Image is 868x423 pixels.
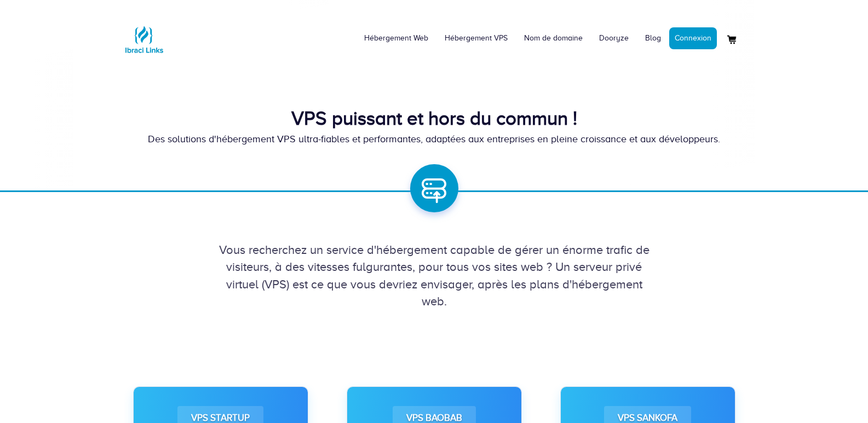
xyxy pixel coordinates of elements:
[669,27,717,49] a: Connexion
[122,18,166,61] img: Logo Ibraci Links
[637,22,669,55] a: Blog
[122,8,166,61] a: Logo Ibraci Links
[516,22,591,55] a: Nom de domaine
[122,132,746,147] div: Des solutions d'hébergement VPS ultra-fiables et performantes, adaptées aux entreprises en pleine...
[436,22,516,55] a: Hébergement VPS
[122,241,746,310] div: Vous recherchez un service d'hébergement capable de gérer un énorme trafic de visiteurs, à des vi...
[122,105,746,132] div: VPS puissant et hors du commun !
[591,22,637,55] a: Dooryze
[356,22,436,55] a: Hébergement Web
